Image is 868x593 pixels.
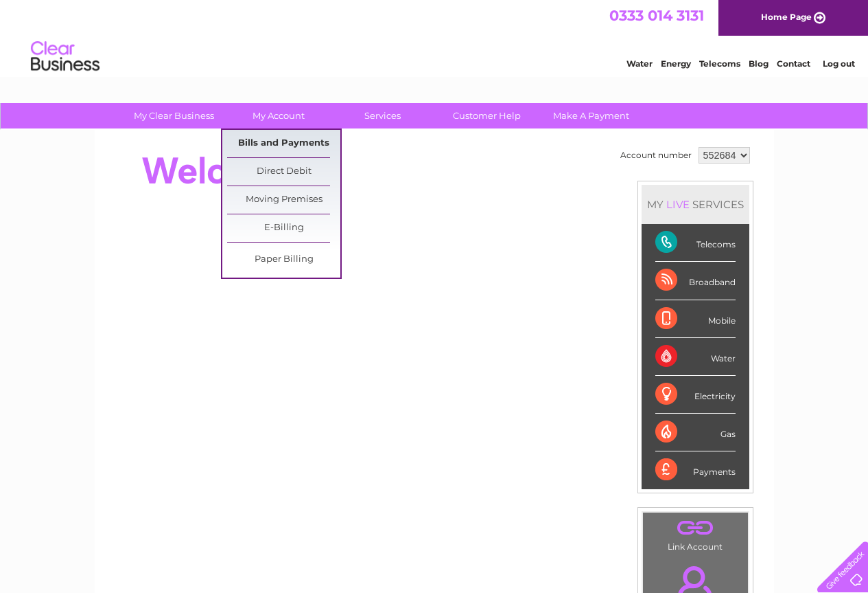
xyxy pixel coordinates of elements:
div: MY SERVICES [642,185,749,224]
a: Make A Payment [535,103,648,128]
a: My Clear Business [117,103,231,128]
a: Paper Billing [227,246,340,273]
div: Gas [655,414,736,451]
a: Bills and Payments [227,130,340,157]
img: logo.png [30,36,100,78]
a: 0333 014 3131 [609,7,704,24]
div: Broadband [655,262,736,300]
td: Account number [617,144,695,167]
a: Services [326,103,439,128]
a: Customer Help [430,103,543,128]
div: Clear Business is a trading name of Verastar Limited (registered in [GEOGRAPHIC_DATA] No. 3667643... [110,8,759,67]
a: Log out [823,58,855,69]
a: E-Billing [227,214,340,242]
a: . [646,516,744,540]
a: Water [626,58,653,69]
div: Telecoms [655,224,736,262]
div: Mobile [655,300,736,338]
a: Moving Premises [227,186,340,214]
td: Link Account [642,512,749,555]
a: Contact [777,58,810,69]
a: Energy [661,58,691,69]
a: Telecoms [699,58,740,69]
a: Direct Debit [227,158,340,186]
div: Electricity [655,376,736,414]
div: Payments [655,451,736,489]
a: Blog [749,58,769,69]
div: Water [655,338,736,376]
div: LIVE [664,198,692,211]
a: My Account [222,103,335,128]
